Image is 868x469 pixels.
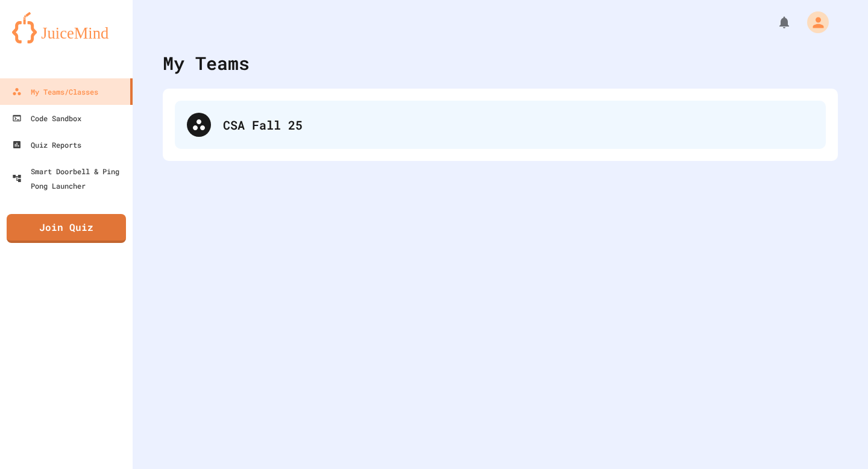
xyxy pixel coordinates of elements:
[223,116,814,134] div: CSA Fall 25
[12,84,98,99] div: My Teams/Classes
[163,49,250,77] div: My Teams
[7,214,126,243] a: Join Quiz
[12,12,121,43] img: logo-orange.svg
[175,101,826,149] div: CSA Fall 25
[12,111,81,125] div: Code Sandbox
[794,8,832,36] div: My Account
[12,137,81,152] div: Quiz Reports
[755,12,794,33] div: My Notifications
[12,164,128,193] div: Smart Doorbell & Ping Pong Launcher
